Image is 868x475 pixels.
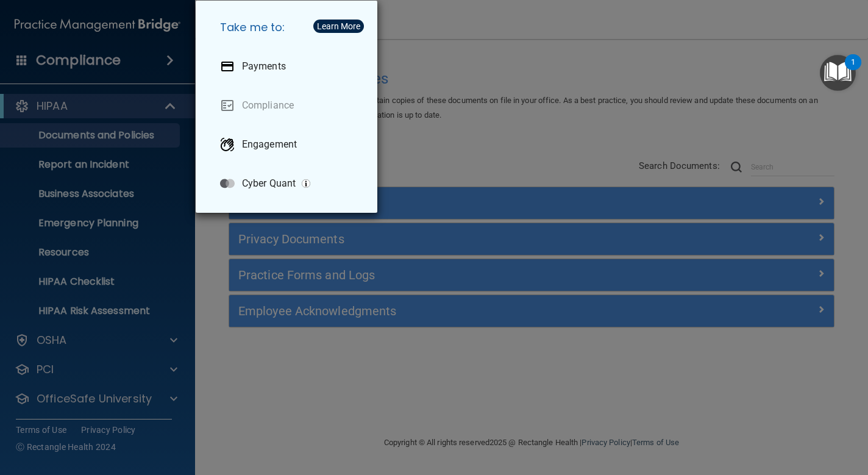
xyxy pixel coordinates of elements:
[807,391,853,437] iframe: Drift Widget Chat Controller
[242,138,297,151] p: Engagement
[210,49,368,84] a: Payments
[820,55,856,91] button: Open Resource Center, 1 new notification
[210,127,368,162] a: Engagement
[210,10,368,45] h5: Take me to:
[851,62,855,78] div: 1
[210,88,368,123] a: Compliance
[242,177,296,190] p: Cyber Quant
[317,22,360,30] div: Learn More
[242,60,286,73] p: Payments
[210,166,368,201] a: Cyber Quant
[313,20,364,33] button: Learn More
